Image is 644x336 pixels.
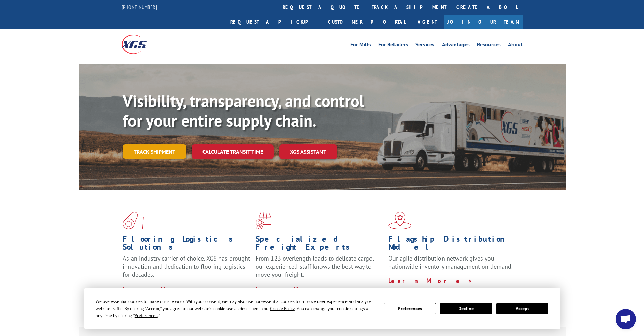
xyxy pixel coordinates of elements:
[323,15,411,29] a: Customer Portal
[444,15,523,29] a: Join Our Team
[256,235,383,254] h1: Specialized Freight Experts
[192,144,274,159] a: Calculate transit time
[122,4,157,10] a: [PHONE_NUMBER]
[388,254,513,270] span: Our agile distribution network gives you nationwide inventory management on demand.
[123,254,250,278] span: As an industry carrier of choice, XGS has brought innovation and dedication to flooring logistics...
[123,144,186,159] a: Track shipment
[123,212,144,229] img: xgs-icon-total-supply-chain-intelligence-red
[96,298,376,319] div: We use essential cookies to make our site work. With your consent, we may also use non-essential ...
[123,235,251,254] h1: Flooring Logistics Solutions
[270,306,295,311] span: Cookie Policy
[388,212,412,229] img: xgs-icon-flagship-distribution-model-red
[440,303,492,314] button: Decline
[388,277,473,285] a: Learn More >
[496,303,548,314] button: Accept
[411,15,444,29] a: Agent
[477,42,501,49] a: Resources
[508,42,523,49] a: About
[123,90,364,131] b: Visibility, transparency, and control for your entire supply chain.
[616,309,636,329] a: Open chat
[378,42,408,49] a: For Retailers
[256,285,340,293] a: Learn More >
[279,144,337,159] a: XGS ASSISTANT
[350,42,371,49] a: For Mills
[256,212,271,229] img: xgs-icon-focused-on-flooring-red
[225,15,323,29] a: Request a pickup
[415,42,434,49] a: Services
[388,235,516,254] h1: Flagship Distribution Model
[384,303,436,314] button: Preferences
[135,313,158,318] span: Preferences
[442,42,470,49] a: Advantages
[256,254,383,285] p: From 123 overlength loads to delicate cargo, our experienced staff knows the best way to move you...
[84,288,560,329] div: Cookie Consent Prompt
[123,285,207,293] a: Learn More >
